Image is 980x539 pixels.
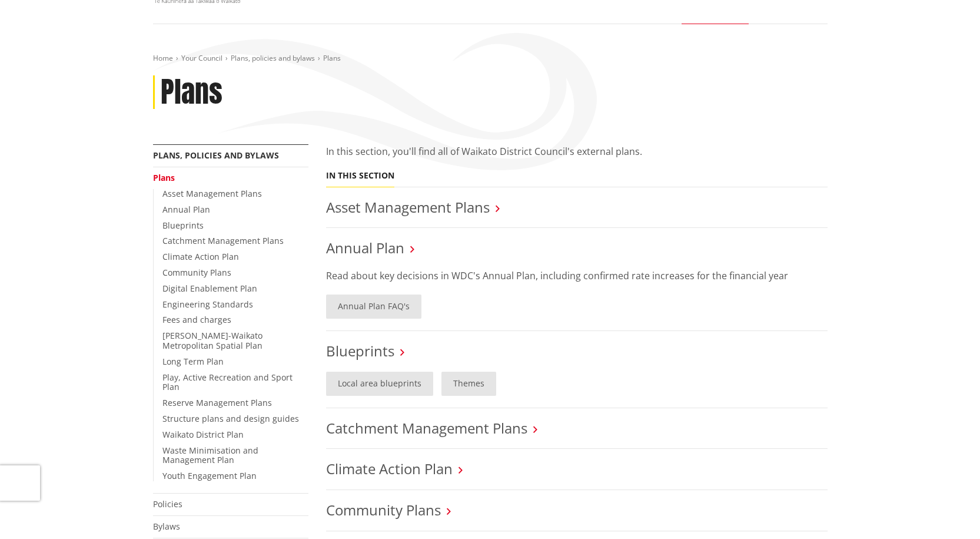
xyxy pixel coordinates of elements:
[161,75,222,110] h1: Plans
[162,330,263,351] a: [PERSON_NAME]-Waikato Metropolitan Spatial Plan
[153,53,173,63] a: Home
[323,53,341,63] span: Plans
[326,171,394,181] h5: In this section
[162,235,284,246] a: Catchment Management Plans
[162,445,258,466] a: Waste Minimisation and Management Plan
[326,269,828,283] p: Read about key decisions in WDC's Annual Plan, including confirmed rate increases for the financi...
[926,490,968,532] iframe: Messenger Launcher
[153,498,182,510] a: Policies
[326,459,453,478] a: Climate Action Plan
[326,238,404,257] a: Annual Plan
[162,397,272,408] a: Reserve Management Plans
[181,53,222,63] a: Your Council
[326,341,394,361] a: Blueprints
[231,53,315,63] a: Plans, policies and bylaws
[326,500,441,520] a: Community Plans
[153,54,828,64] nav: breadcrumb
[162,283,257,294] a: Digital Enablement Plan
[162,299,253,310] a: Engineering Standards
[162,267,231,278] a: Community Plans
[326,144,828,158] p: In this section, you'll find all of Waikato District Council's external plans.
[326,372,433,396] a: Local area blueprints
[162,220,204,231] a: Blueprints
[441,372,496,396] a: Themes
[153,172,175,183] a: Plans
[326,197,490,217] a: Asset Management Plans
[162,470,257,481] a: Youth Engagement Plan
[162,372,293,393] a: Play, Active Recreation and Sport Plan
[162,314,231,325] a: Fees and charges
[326,295,421,319] a: Annual Plan FAQ's
[162,429,244,440] a: Waikato District Plan
[162,188,262,199] a: Asset Management Plans
[153,150,279,161] a: Plans, policies and bylaws
[162,413,299,424] a: Structure plans and design guides
[326,418,527,438] a: Catchment Management Plans
[162,356,224,367] a: Long Term Plan
[153,521,180,532] a: Bylaws
[162,251,239,262] a: Climate Action Plan
[162,204,210,215] a: Annual Plan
